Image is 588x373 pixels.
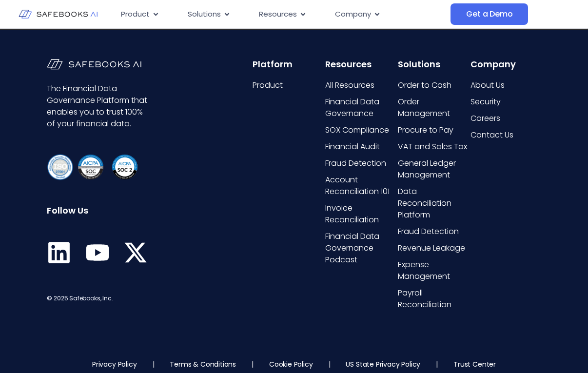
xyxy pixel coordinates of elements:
a: General Ledger Management [398,157,469,181]
span: Order to Cash [398,79,451,91]
span: All Resources [325,79,374,91]
span: Revenue Leakage [398,242,465,254]
h6: Follow Us [47,205,152,216]
span: Fraud Detection [398,226,459,237]
span: Get a Demo [466,9,512,19]
a: VAT and Sales Tax [398,141,469,153]
a: Data Reconciliation Platform [398,186,469,221]
p: | [153,359,155,369]
span: Product [253,79,283,91]
span: Contact Us [470,129,513,141]
a: Order to Cash [398,79,469,91]
a: SOX Compliance [325,124,396,136]
span: SOX Compliance [325,124,389,136]
span: Procure to Pay [398,124,453,136]
a: Account Reconciliation 101 [325,174,396,197]
span: About Us [470,79,505,91]
a: US State Privacy Policy [346,359,420,369]
a: Careers [470,113,541,124]
a: Order Management [398,96,469,119]
p: The Financial Data Governance Platform that enables you to trust 100% of your financial data. [47,83,152,130]
span: Resources [259,9,297,20]
span: Careers [470,113,500,124]
a: Privacy Policy [92,359,137,369]
h6: Platform [253,59,323,70]
a: All Resources [325,79,396,91]
span: Solutions [188,9,221,20]
a: Expense Management [398,259,469,282]
h6: Company [470,59,541,70]
a: Fraud Detection [325,157,396,169]
span: © 2025 Safebooks, Inc. [47,294,113,302]
span: Security [470,96,501,108]
a: Financial Data Governance Podcast [325,231,396,266]
p: | [436,359,438,369]
a: Terms & Conditions [170,359,236,369]
nav: Menu [113,5,451,24]
a: Procure to Pay [398,124,469,136]
a: Fraud Detection [398,226,469,237]
span: Financial Audit [325,141,380,153]
span: Product [121,9,150,20]
a: Invoice Reconciliation [325,202,396,226]
p: | [329,359,331,369]
span: Fraud Detection [325,157,386,169]
a: Cookie Policy [269,359,313,369]
a: Trust Center [453,359,496,369]
span: Company [335,9,371,20]
a: Payroll Reconciliation [398,287,469,311]
a: About Us [470,79,541,91]
a: Security [470,96,541,108]
p: | [252,359,254,369]
h6: Resources [325,59,396,70]
div: Menu Toggle [113,5,451,24]
a: Product [253,79,323,91]
a: Get a Demo [451,3,528,25]
a: Financial Audit [325,141,396,153]
h6: Solutions [398,59,469,70]
a: Financial Data Governance [325,96,396,119]
span: VAT and Sales Tax [398,141,467,153]
a: Revenue Leakage [398,242,469,254]
a: Contact Us [470,129,541,141]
